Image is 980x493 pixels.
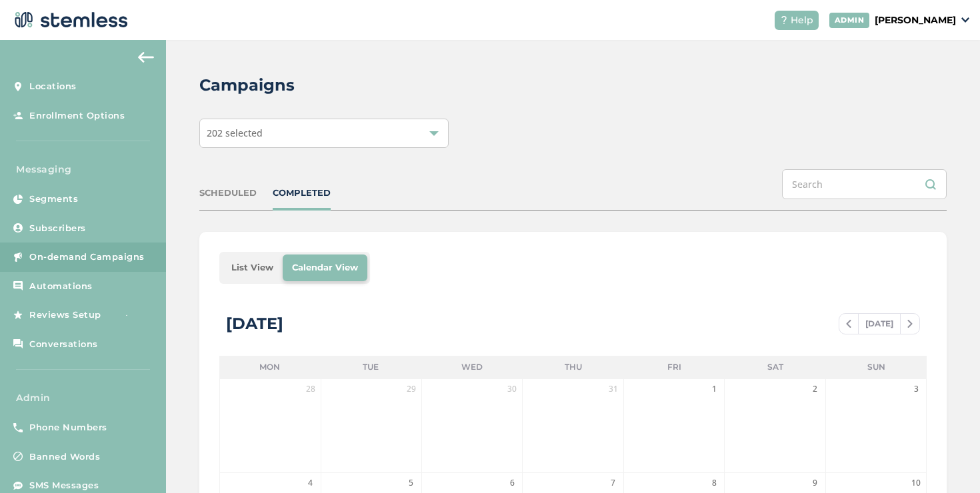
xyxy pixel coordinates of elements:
span: SMS Messages [29,479,99,492]
img: icon-help-white-03924b79.svg [780,16,788,24]
div: [DATE] [226,312,283,336]
img: icon_down-arrow-small-66adaf34.svg [961,17,969,23]
img: logo-dark-0685b13c.svg [11,7,128,33]
li: Fri [623,356,725,378]
span: 7 [607,476,620,490]
iframe: Chat Widget [913,429,980,493]
span: Phone Numbers [29,421,107,434]
span: 31 [607,382,620,396]
li: List View [222,254,283,281]
span: Locations [29,80,77,93]
li: Sun [825,356,927,378]
img: icon-arrow-back-accent-c549486e.svg [138,52,154,63]
li: Calendar View [283,254,367,281]
span: Conversations [29,338,98,351]
img: glitter-stars-b7820f95.gif [111,302,138,328]
span: Help [791,13,813,27]
span: Banned Words [29,450,100,464]
div: COMPLETED [273,187,331,200]
span: 202 selected [207,127,263,139]
span: 1 [707,382,721,396]
span: 4 [304,476,317,490]
div: SCHEDULED [199,187,257,200]
span: 6 [505,476,519,490]
span: 2 [809,382,822,396]
span: 30 [505,382,519,396]
li: Thu [523,356,624,378]
span: 5 [405,476,418,490]
img: icon-chevron-left-b8c47ebb.svg [846,320,851,328]
span: 9 [809,476,822,490]
span: On-demand Campaigns [29,250,145,264]
span: Enrollment Options [29,109,125,123]
img: icon-chevron-right-bae969c5.svg [907,320,913,328]
li: Mon [219,356,321,378]
li: Tue [321,356,422,378]
li: Sat [725,356,826,378]
p: [PERSON_NAME] [875,13,956,27]
span: 10 [909,476,923,490]
input: Search [782,169,947,199]
span: Automations [29,280,93,293]
span: 8 [707,476,721,490]
li: Wed [421,356,523,378]
span: 3 [909,382,923,396]
span: Reviews Setup [29,308,101,322]
h2: Campaigns [199,73,295,97]
span: Segments [29,193,78,206]
span: [DATE] [858,314,901,334]
span: 29 [405,382,418,396]
span: 28 [304,382,317,396]
span: Subscribers [29,222,86,235]
div: ADMIN [829,13,870,28]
